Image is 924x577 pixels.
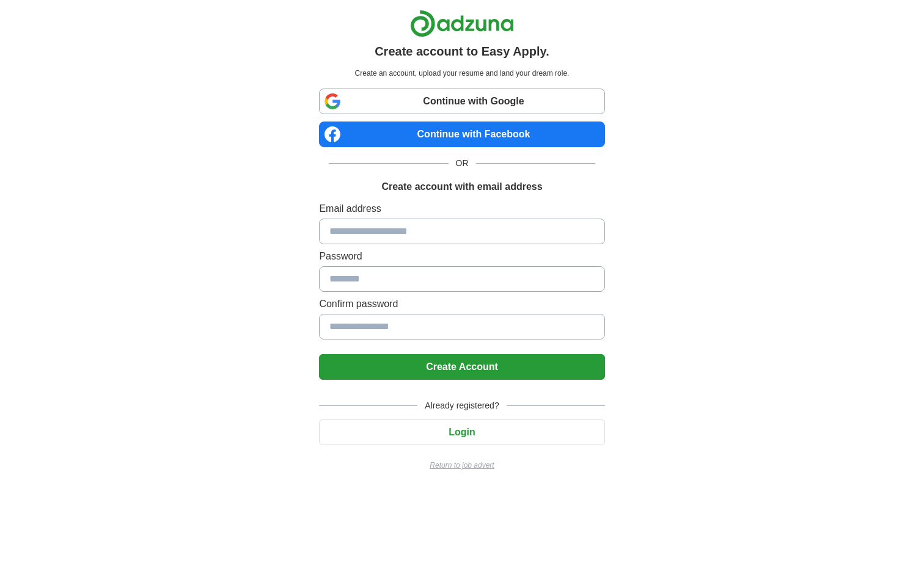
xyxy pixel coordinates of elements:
h1: Create account to Easy Apply. [375,42,549,60]
button: Login [319,419,604,445]
a: Login [319,427,604,437]
a: Continue with Google [319,89,604,114]
span: Already registered? [417,399,506,412]
span: OR [449,157,476,170]
a: Continue with Facebook [319,122,604,147]
label: Password [319,249,604,264]
label: Confirm password [319,297,604,311]
h1: Create account with email address [381,180,542,194]
p: Create an account, upload your resume and land your dream role. [321,68,602,79]
img: Adzuna logo [410,10,514,37]
a: Return to job advert [319,460,604,471]
label: Email address [319,201,604,216]
button: Create Account [319,354,604,380]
